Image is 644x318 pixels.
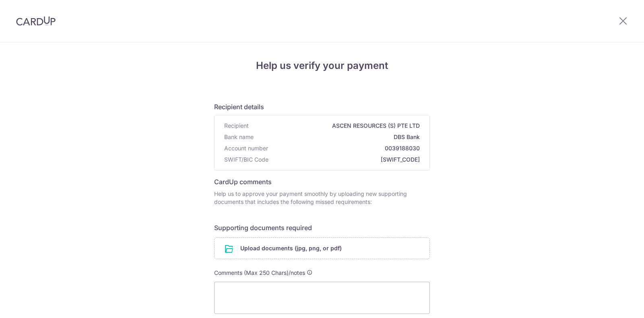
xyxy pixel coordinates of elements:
[257,133,420,141] span: DBS Bank
[214,223,430,233] h6: Supporting documents required
[252,122,420,130] span: ASCEN RESOURCES (S) PTE LTD
[214,269,305,276] span: Comments (Max 250 Chars)/notes
[224,122,249,130] span: Recipient
[271,144,420,152] span: 0039188030
[214,102,430,112] h6: Recipient details
[272,156,420,164] span: [SWIFT_CODE]
[16,16,56,26] img: CardUp
[224,156,268,164] span: SWIFT/BIC Code
[224,133,254,141] span: Bank name
[214,190,430,206] p: Help us to approve your payment smoothly by uploading new supporting documents that includes the ...
[214,58,430,73] h4: Help us verify your payment
[214,237,430,259] div: Upload documents (jpg, png, or pdf)
[224,144,268,152] span: Account number
[214,177,430,187] h6: CardUp comments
